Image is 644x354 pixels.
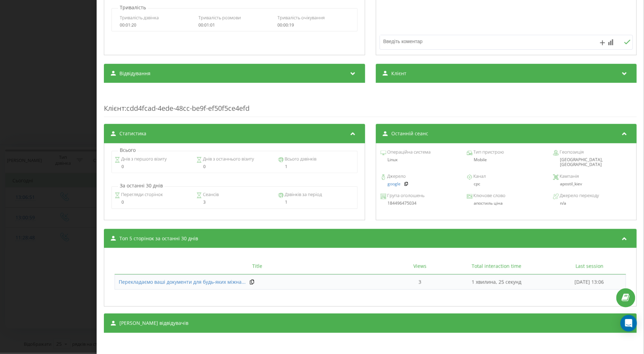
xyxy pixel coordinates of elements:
a: Перекладаємо ваші документи для будь-яких міжна... [119,279,246,286]
div: : cdd4fcad-4ede-48cc-be9f-ef50f5ce4efd [104,90,637,117]
span: Тип пристрою [472,149,504,156]
p: За останні 30 днів [118,182,165,189]
span: Тривалість дзвінка [120,15,159,21]
td: [DATE] 13:06 [553,275,626,290]
span: Джерело переходу [559,192,599,199]
span: Топ 5 сторінок за останні 30 днів [119,235,198,242]
div: apostil_kiev [553,182,632,186]
span: Дзвінків за період [284,191,322,198]
div: Mobile [467,157,546,162]
span: [PERSON_NAME] відвідувачів [119,320,188,327]
span: Група оголошень [386,192,424,199]
div: 0 [115,200,191,205]
div: апостиль ціна [467,201,546,206]
span: Останній сеанс [391,130,428,137]
div: [GEOGRAPHIC_DATA], [GEOGRAPHIC_DATA] [553,157,632,168]
span: Клієнт [391,70,406,77]
th: Title [115,258,400,275]
span: Всього дзвінків [284,156,316,163]
span: Джерело [386,173,406,180]
div: 0 [196,164,272,169]
a: google [387,182,400,186]
div: 00:00:19 [277,23,349,28]
span: Статистика [119,130,146,137]
p: Всього [118,147,137,154]
div: 0 [115,164,191,169]
div: Open Intercom Messenger [621,315,637,332]
td: 1 хвилина, 25 секунд [440,275,553,290]
div: 184496475034 [380,201,459,206]
div: cpc [467,182,546,186]
span: Ключове слово [472,192,506,199]
span: Канал [472,173,486,180]
div: 1 [278,200,354,205]
span: Перегляди сторінок [120,191,163,198]
div: 3 [196,200,272,205]
div: 1 [278,164,354,169]
div: 00:01:01 [198,23,270,28]
span: Сеансів [202,191,219,198]
td: 3 [400,275,440,290]
span: Днів з останнього візиту [202,156,254,163]
div: Linux [380,157,459,162]
th: Views [400,258,440,275]
span: Тривалість розмови [198,15,241,21]
span: Клієнт [104,104,125,113]
p: Тривалість [118,4,148,11]
th: Last session [553,258,626,275]
div: n/a [560,201,632,206]
span: Операційна система [386,149,430,156]
span: Днів з першого візиту [120,156,167,163]
th: Total interaction time [440,258,553,275]
span: Відвідування [119,70,150,77]
span: Геопозиція [559,149,584,156]
div: 00:01:20 [120,23,192,28]
span: Кампанія [559,173,579,180]
span: Тривалість очікування [277,15,325,21]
